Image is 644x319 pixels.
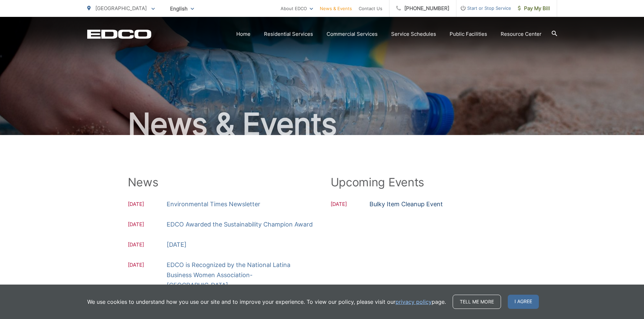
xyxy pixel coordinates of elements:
a: Contact Us [359,4,382,12]
a: Tell me more [453,295,501,309]
a: Bulky Item Cleanup Event [369,199,443,209]
a: EDCO is Recognized by the National Latina Business Women Association-[GEOGRAPHIC_DATA] [167,260,314,290]
span: I agree [508,295,539,309]
span: Pay My Bill [518,4,550,12]
h2: News [128,176,314,189]
a: Public Facilities [450,30,487,38]
span: [DATE] [331,200,369,209]
span: [DATE] [128,261,167,290]
a: Home [236,30,251,38]
a: EDCO Awarded the Sustainability Champion Award [167,219,313,230]
a: [DATE] [167,240,187,250]
a: EDCD logo. Return to the homepage. [87,29,151,39]
span: [DATE] [128,241,167,250]
span: [DATE] [128,220,167,230]
a: Service Schedules [391,30,436,38]
a: About EDCO [281,4,313,12]
a: News & Events [320,4,352,12]
span: [GEOGRAPHIC_DATA] [95,5,147,11]
p: We use cookies to understand how you use our site and to improve your experience. To view our pol... [87,298,446,306]
a: Resource Center [501,30,542,38]
a: Residential Services [264,30,313,38]
h2: Upcoming Events [331,176,517,189]
a: Environmental Times Newsletter [167,199,260,209]
a: privacy policy [396,298,432,306]
span: English [165,3,199,15]
a: Commercial Services [327,30,378,38]
span: [DATE] [128,200,167,209]
h1: News & Events [87,107,557,141]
